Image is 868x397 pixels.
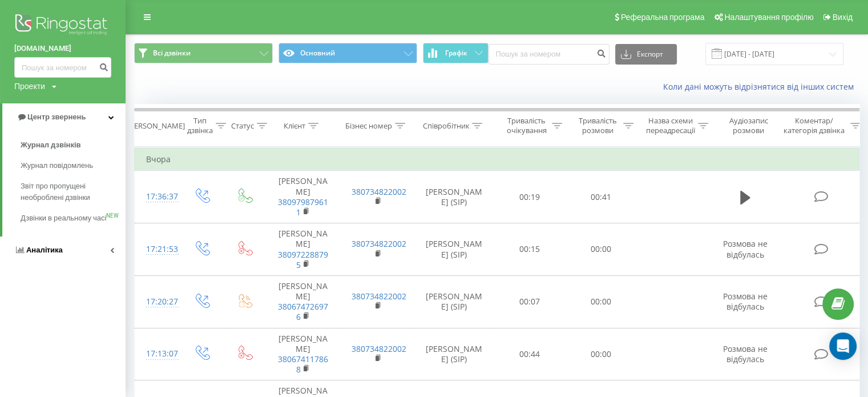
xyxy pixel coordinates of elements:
[146,238,169,260] div: 17:21:53
[621,13,705,22] span: Реферальна програма
[494,275,566,328] td: 00:07
[21,135,126,155] a: Журнал дзвінків
[414,223,494,276] td: [PERSON_NAME] (SIP)
[278,249,328,270] a: 380972288795
[21,139,81,151] span: Журнал дзвінків
[153,49,191,58] span: Всі дзвінки
[146,186,169,208] div: 17:36:37
[14,81,45,92] div: Проекти
[2,103,126,131] a: Центр звернень
[266,275,340,328] td: [PERSON_NAME]
[134,43,273,63] button: Всі дзвінки
[488,44,609,65] input: Пошук за номером
[278,301,328,322] a: 380674726976
[566,275,637,328] td: 00:00
[21,212,106,224] span: Дзвінки в реальному часі
[723,291,768,312] span: Розмова не відбулась
[423,43,488,63] button: Графік
[422,121,469,131] div: Співробітник
[352,186,406,197] a: 380734822002
[27,113,86,121] span: Центр звернень
[21,208,126,228] a: Дзвінки в реальному часіNEW
[127,121,185,131] div: [PERSON_NAME]
[833,13,853,22] span: Вихід
[414,171,494,223] td: [PERSON_NAME] (SIP)
[135,148,865,171] td: Вчора
[26,246,63,254] span: Аналiтика
[352,343,406,354] a: 380734822002
[278,354,328,375] a: 380674117868
[278,197,328,218] a: 380979879611
[724,13,813,22] span: Налаштування профілю
[566,171,637,223] td: 00:41
[721,116,776,135] div: Аудіозапис розмови
[284,121,305,131] div: Клієнт
[414,328,494,380] td: [PERSON_NAME] (SIP)
[646,116,695,135] div: Назва схеми переадресації
[266,328,340,380] td: [PERSON_NAME]
[781,116,847,135] div: Коментар/категорія дзвінка
[615,44,677,65] button: Експорт
[187,116,213,135] div: Тип дзвінка
[445,49,467,57] span: Графік
[566,328,637,380] td: 00:00
[21,176,126,208] a: Звіт про пропущені необроблені дзвінки
[352,238,406,249] a: 380734822002
[14,57,111,78] input: Пошук за номером
[829,332,857,360] div: Open Intercom Messenger
[494,328,566,380] td: 00:44
[575,116,620,135] div: Тривалість розмови
[14,43,111,54] a: [DOMAIN_NAME]
[146,343,169,365] div: 17:13:07
[266,223,340,276] td: [PERSON_NAME]
[345,121,392,131] div: Бізнес номер
[231,121,254,131] div: Статус
[566,223,637,276] td: 00:00
[663,81,859,92] a: Коли дані можуть відрізнятися вiд інших систем
[494,223,566,276] td: 00:15
[21,155,126,176] a: Журнал повідомлень
[352,291,406,302] a: 380734822002
[14,11,111,40] img: Ringostat logo
[414,275,494,328] td: [PERSON_NAME] (SIP)
[504,116,549,135] div: Тривалість очікування
[723,343,768,364] span: Розмова не відбулась
[494,171,566,223] td: 00:19
[266,171,340,223] td: [PERSON_NAME]
[146,291,169,313] div: 17:20:27
[21,181,120,203] span: Звіт про пропущені необроблені дзвінки
[278,43,417,63] button: Основний
[723,238,768,259] span: Розмова не відбулась
[21,160,93,171] span: Журнал повідомлень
